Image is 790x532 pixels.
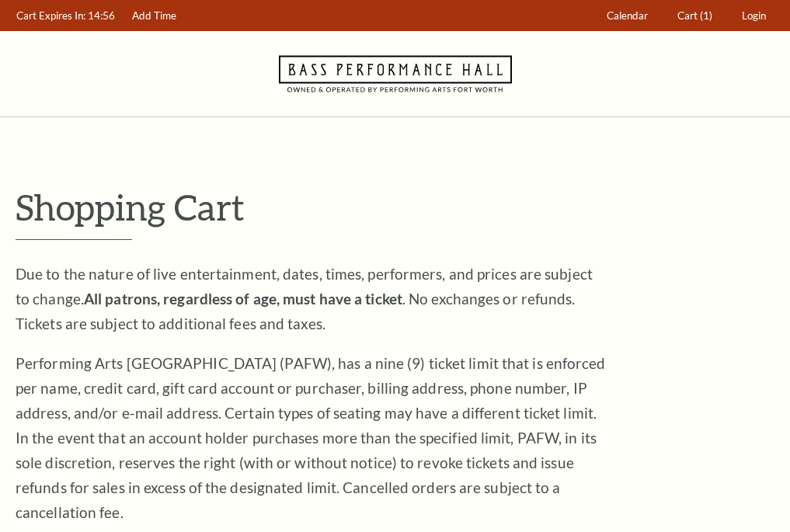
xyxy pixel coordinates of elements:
[16,9,85,22] span: Cart Expires In:
[16,351,606,525] p: Performing Arts [GEOGRAPHIC_DATA] (PAFW), has a nine (9) ticket limit that is enforced per name, ...
[735,1,774,31] a: Login
[700,9,712,22] span: (1)
[125,1,184,31] a: Add Time
[742,9,766,22] span: Login
[88,9,115,22] span: 14:56
[677,9,698,22] span: Cart
[84,290,402,308] strong: All patrons, regardless of age, must have a ticket
[600,1,656,31] a: Calendar
[16,187,774,227] p: Shopping Cart
[607,9,648,22] span: Calendar
[16,265,593,332] span: Due to the nature of live entertainment, dates, times, performers, and prices are subject to chan...
[670,1,720,31] a: Cart (1)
